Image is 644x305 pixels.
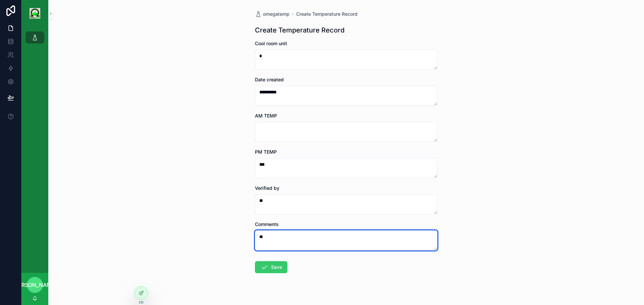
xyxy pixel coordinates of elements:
span: Verified by [255,185,279,191]
div: scrollable content [21,27,48,52]
span: Cool room unit [255,41,287,46]
span: [PERSON_NAME] [13,281,57,289]
a: omegatemp [255,11,289,17]
span: omegatemp [263,11,289,17]
span: PM TEMP [255,149,277,155]
a: Create Temperature Record [296,11,358,17]
h1: Create Temperature Record [255,25,344,35]
button: Save [255,261,287,273]
span: AM TEMP [255,113,277,119]
span: Date created [255,77,284,82]
img: App logo [30,8,40,19]
span: Comments [255,221,279,227]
